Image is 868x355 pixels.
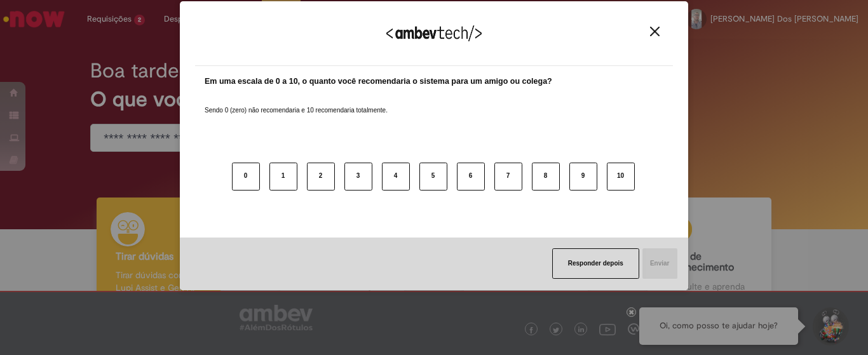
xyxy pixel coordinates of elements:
[650,27,660,36] img: Close
[205,91,388,115] label: Sendo 0 (zero) não recomendaria e 10 recomendaria totalmente.
[494,163,522,191] button: 7
[419,163,447,191] button: 5
[569,163,597,191] button: 9
[552,248,639,279] button: Responder depois
[344,163,372,191] button: 3
[532,163,560,191] button: 8
[607,163,635,191] button: 10
[382,163,410,191] button: 4
[457,163,485,191] button: 6
[269,163,297,191] button: 1
[232,163,260,191] button: 0
[205,76,552,88] label: Em uma escala de 0 a 10, o quanto você recomendaria o sistema para um amigo ou colega?
[646,26,663,37] button: Close
[386,25,482,41] img: Logo Ambevtech
[307,163,335,191] button: 2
